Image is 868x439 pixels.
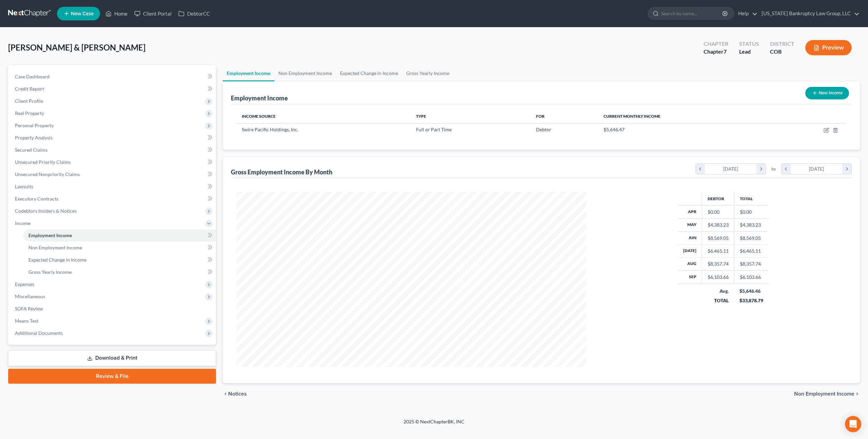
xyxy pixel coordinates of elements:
a: Gross Yearly Income [23,266,216,278]
div: $4,383.23 [708,222,729,228]
span: SOFA Review [15,306,43,311]
a: Employment Income [23,229,216,242]
span: New Case [71,11,94,16]
div: Chapter [704,48,728,56]
div: $6,103.66 [708,274,729,281]
th: Apr [678,206,702,218]
span: Expected Change in Income [28,257,86,263]
td: $6,103.66 [734,271,769,284]
a: Case Dashboard [9,71,216,83]
div: TOTAL [707,297,729,304]
span: Lawsuits [15,184,33,189]
a: SOFA Review [9,303,216,315]
a: Home [102,7,131,20]
th: Jun [678,231,702,244]
div: $8,357.74 [708,261,729,267]
i: chevron_right [854,391,860,397]
span: Means Test [15,318,38,324]
div: Status [739,40,759,48]
div: $0.00 [708,209,729,215]
a: Download & Print [8,350,216,366]
span: Miscellaneous [15,293,45,299]
i: chevron_right [756,164,766,174]
div: [DATE] [791,164,843,174]
a: Credit Report [9,83,216,95]
a: Help [735,7,757,20]
td: $8,357.74 [734,257,769,270]
a: Lawsuits [9,180,216,193]
span: Real Property [15,110,44,116]
span: Executory Contracts [15,196,58,202]
span: Property Analysis [15,135,53,140]
span: Unsecured Nonpriority Claims [15,171,80,177]
div: $8,569.05 [708,235,729,242]
span: Unsecured Priority Claims [15,159,71,165]
td: $4,383.23 [734,218,769,231]
a: Employment Income [223,65,274,81]
a: Non Employment Income [274,65,336,81]
a: Expected Change in Income [23,254,216,266]
span: to [771,166,776,172]
span: Client Profile [15,98,43,104]
a: Executory Contracts [9,193,216,205]
span: Personal Property [15,122,54,128]
a: Gross Yearly Income [402,65,453,81]
a: Unsecured Priority Claims [9,156,216,168]
span: Current Monthly Income [604,114,660,119]
div: Gross Employment Income By Month [231,168,332,176]
div: Employment Income [231,94,288,102]
th: May [678,218,702,231]
span: Full or Part Time [416,127,452,132]
span: Income [15,220,31,226]
span: Swire Pacific Holdings, Inc. [242,127,298,132]
div: Chapter [704,40,728,48]
button: Non Employment Income chevron_right [794,391,860,397]
div: Lead [739,48,759,56]
span: Codebtors Insiders & Notices [15,208,77,214]
td: $0.00 [734,206,769,218]
span: Employment Income [28,232,72,238]
span: Secured Claims [15,147,47,153]
th: Aug [678,257,702,270]
div: 2025 © NextChapterBK, INC [241,418,627,431]
td: $8,569.05 [734,231,769,244]
a: [US_STATE] Bankruptcy Law Group, LLC [758,7,860,20]
span: Expenses [15,281,34,287]
i: chevron_left [696,164,705,174]
span: [PERSON_NAME] & [PERSON_NAME] [8,42,145,52]
span: Non Employment Income [794,391,854,397]
div: [DATE] [705,164,757,174]
div: Open Intercom Messenger [845,416,861,432]
span: For [536,114,545,119]
button: Preview [805,40,852,55]
i: chevron_right [842,164,851,174]
i: chevron_left [223,391,228,397]
div: Avg. [707,288,729,294]
a: Review & File [8,369,216,384]
span: Notices [228,391,247,397]
span: Credit Report [15,86,44,92]
th: Sep [678,271,702,284]
div: $33,878.79 [739,297,763,304]
span: Debtor [536,127,551,132]
th: Debtor [702,192,734,205]
a: Client Portal [131,7,175,20]
div: District [770,40,794,48]
span: Non Employment Income [28,245,82,250]
a: Non Employment Income [23,242,216,254]
span: Additional Documents [15,330,63,336]
span: $5,646.47 [604,127,625,132]
a: DebtorCC [175,7,213,20]
th: Total [734,192,769,205]
div: $6,465.11 [708,248,729,254]
div: COB [770,48,794,56]
span: Gross Yearly Income [28,269,72,275]
div: $5,646.46 [739,288,763,294]
input: Search by name... [661,7,723,20]
th: [DATE] [678,245,702,257]
a: Unsecured Nonpriority Claims [9,168,216,180]
button: chevron_left Notices [223,391,247,397]
span: Income Source [242,114,276,119]
span: Case Dashboard [15,74,50,79]
td: $6,465.11 [734,245,769,257]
